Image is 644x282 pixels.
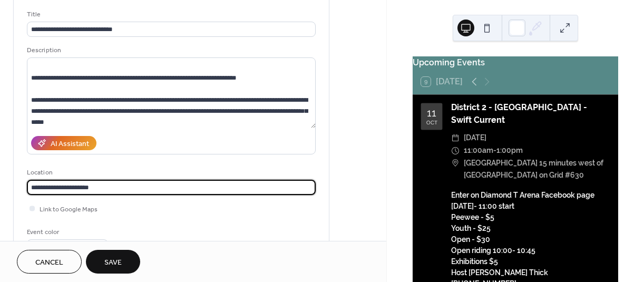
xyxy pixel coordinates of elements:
[17,250,82,274] button: Cancel
[104,257,122,268] span: Save
[464,144,493,157] span: 11:00am
[493,144,496,157] span: -
[27,167,314,178] div: Location
[451,157,460,170] div: ​
[451,144,460,157] div: ​
[464,157,610,182] span: [GEOGRAPHIC_DATA] 15 minutes west of [GEOGRAPHIC_DATA] on Grid #630
[27,227,106,238] div: Event color
[40,204,97,215] span: Link to Google Maps
[86,250,140,274] button: Save
[427,108,436,118] div: 11
[413,56,618,69] div: Upcoming Events
[35,257,63,268] span: Cancel
[27,9,314,20] div: Title
[451,132,460,144] div: ​
[27,45,314,56] div: Description
[51,139,89,150] div: AI Assistant
[496,144,523,157] span: 1:00pm
[31,136,96,150] button: AI Assistant
[426,120,437,125] div: Oct
[451,101,610,127] div: District 2 - [GEOGRAPHIC_DATA] - Swift Current
[464,132,486,144] span: [DATE]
